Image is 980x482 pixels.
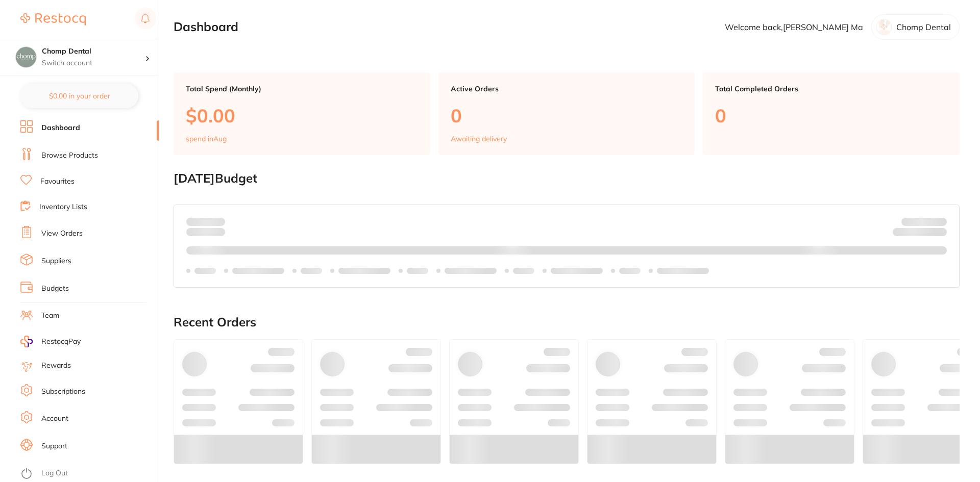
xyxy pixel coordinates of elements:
[174,171,960,186] h2: [DATE] Budget
[186,105,418,126] p: $0.00
[186,217,225,225] p: Spent:
[41,414,68,424] a: Account
[41,311,59,321] a: Team
[20,13,86,26] img: Restocq Logo
[715,105,947,126] p: 0
[41,468,68,478] a: Log Out
[40,176,75,187] a: Favourites
[451,85,683,93] p: Active Orders
[20,84,138,108] button: $0.00 in your order
[42,58,145,68] p: Switch account
[619,267,641,275] p: Labels
[194,267,216,275] p: Labels
[896,22,951,32] p: Chomp Dental
[20,466,156,482] button: Log Out
[41,256,71,266] a: Suppliers
[20,8,86,31] a: Restocq Logo
[338,267,390,275] p: Labels extended
[551,267,603,275] p: Labels extended
[715,85,947,93] p: Total Completed Orders
[41,150,98,161] a: Browse Products
[16,47,36,67] img: Chomp Dental
[174,72,430,155] a: Total Spend (Monthly)$0.00spend inAug
[41,284,69,294] a: Budgets
[39,202,87,212] a: Inventory Lists
[41,441,67,451] a: Support
[186,85,418,93] p: Total Spend (Monthly)
[301,267,322,275] p: Labels
[703,72,960,155] a: Total Completed Orders0
[438,72,695,155] a: Active Orders0Awaiting delivery
[232,267,284,275] p: Labels extended
[20,336,81,347] a: RestocqPay
[451,105,683,126] p: 0
[207,217,225,226] strong: $0.00
[42,46,145,57] h4: Chomp Dental
[893,226,947,238] p: Remaining:
[513,267,534,275] p: Labels
[186,135,227,143] p: spend in Aug
[407,267,428,275] p: Labels
[20,336,33,347] img: RestocqPay
[41,123,80,133] a: Dashboard
[725,22,863,32] p: Welcome back, [PERSON_NAME] Ma
[451,135,507,143] p: Awaiting delivery
[929,230,947,239] strong: $0.00
[41,361,71,371] a: Rewards
[186,226,225,238] p: month
[445,267,497,275] p: Labels extended
[41,337,81,347] span: RestocqPay
[41,229,83,239] a: View Orders
[927,217,947,226] strong: $NaN
[174,20,238,34] h2: Dashboard
[657,267,709,275] p: Labels extended
[901,217,947,225] p: Budget:
[174,315,960,329] h2: Recent Orders
[41,387,85,397] a: Subscriptions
